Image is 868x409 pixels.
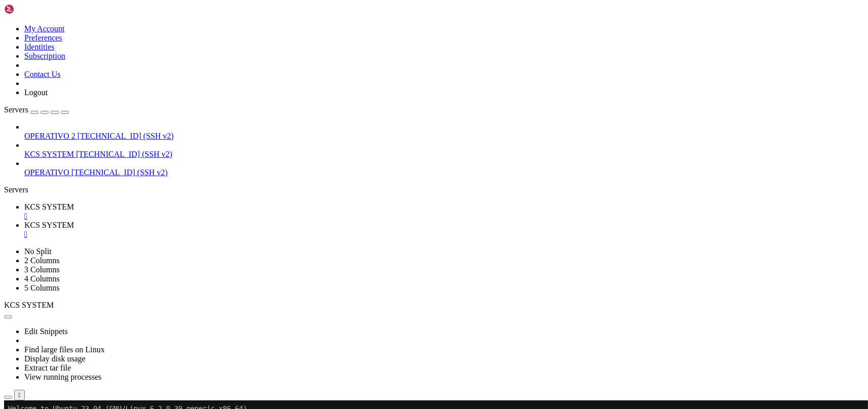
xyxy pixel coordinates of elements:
[24,265,60,274] a: 3 Columns
[71,168,168,177] span: [TECHNICAL_ID] (SSH v2)
[24,33,62,42] a: Preferences
[4,4,736,13] x-row: Welcome to Ubuntu 23.04 (GNU/Linux 6.2.0-39-generic x86_64)
[4,4,62,14] img: Shellngn
[4,185,736,193] x-row: Your Ubuntu release is not supported anymore.
[4,254,736,262] x-row: Last login: [DATE] from [TECHNICAL_ID]
[4,105,28,114] span: Servers
[24,363,71,372] a: Extract tar file
[4,301,54,309] span: KCS SYSTEM
[4,73,736,81] x-row: System load: 0.01 Processes: 172
[24,221,864,239] a: KCS SYSTEM
[4,262,81,270] span: ubuntu@vps-08acaf7e
[24,168,864,177] a: OPERATIVO [TECHNICAL_ID] (SSH v2)
[24,132,864,141] a: OPERATIVO 2 [TECHNICAL_ID] (SSH v2)
[24,159,864,177] li: OPERATIVO [TECHNICAL_ID] (SSH v2)
[4,38,736,47] x-row: * Support: [URL][DOMAIN_NAME]
[4,21,736,30] x-row: * Documentation: [URL][DOMAIN_NAME]
[24,283,60,292] a: 5 Columns
[24,24,65,33] a: My Account
[24,202,74,211] span: KCS SYSTEM
[4,125,736,133] x-row: just raised the bar for easy, resilient and secure K8s cluster deployment.
[4,90,736,99] x-row: Memory usage: 63% IPv4 address for ens3: [TECHNICAL_ID]
[24,212,864,221] a: 
[24,256,60,265] a: 2 Columns
[24,132,75,140] span: OPERATIVO 2
[76,150,172,158] span: [TECHNICAL_ID] (SSH v2)
[4,228,736,236] x-row: Run 'do-release-upgrade' to upgrade to it.
[24,150,74,158] span: KCS SYSTEM
[4,81,736,90] x-row: Usage of /: 20.9% of 77.39GB Users logged in: 0
[24,141,864,159] li: KCS SYSTEM [TECHNICAL_ID] (SSH v2)
[4,116,736,125] x-row: * Strictly confined Kubernetes makes edge and IoT secure. Learn how MicroK8s
[24,354,86,363] a: Display disk usage
[24,274,60,283] a: 4 Columns
[4,142,736,150] x-row: [URL][DOMAIN_NAME]
[24,70,61,78] a: Contact Us
[4,202,736,211] x-row: [URL][DOMAIN_NAME]
[4,30,736,38] x-row: * Management: [URL][DOMAIN_NAME]
[24,345,105,354] a: Find large files on Linux
[24,202,864,221] a: KCS SYSTEM
[24,373,102,381] a: View running processes
[102,262,106,271] div: (23, 30)
[24,230,864,239] a: 
[24,150,864,159] a: KCS SYSTEM [TECHNICAL_ID] (SSH v2)
[24,88,48,97] a: Logout
[24,168,69,177] span: OPERATIVO
[85,262,89,270] span: ~
[24,247,52,256] a: No Split
[4,105,69,114] a: Servers
[14,390,25,400] button: 
[4,168,736,176] x-row: To see these additional updates run: apt list --upgradable
[18,391,21,399] div: 
[4,219,736,228] x-row: New release '24.04.3 LTS' available.
[4,262,736,271] x-row: : $
[24,221,74,229] span: KCS SYSTEM
[4,193,736,202] x-row: For upgrade information, please visit:
[4,185,864,194] div: Servers
[4,99,736,107] x-row: Swap usage: 0%
[4,56,736,64] x-row: System information as of [DATE]
[77,132,174,140] span: [TECHNICAL_ID] (SSH v2)
[24,122,864,141] li: OPERATIVO 2 [TECHNICAL_ID] (SSH v2)
[24,43,55,51] a: Identities
[24,52,65,60] a: Subscription
[4,159,736,168] x-row: 1 update can be applied immediately.
[24,327,68,336] a: Edit Snippets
